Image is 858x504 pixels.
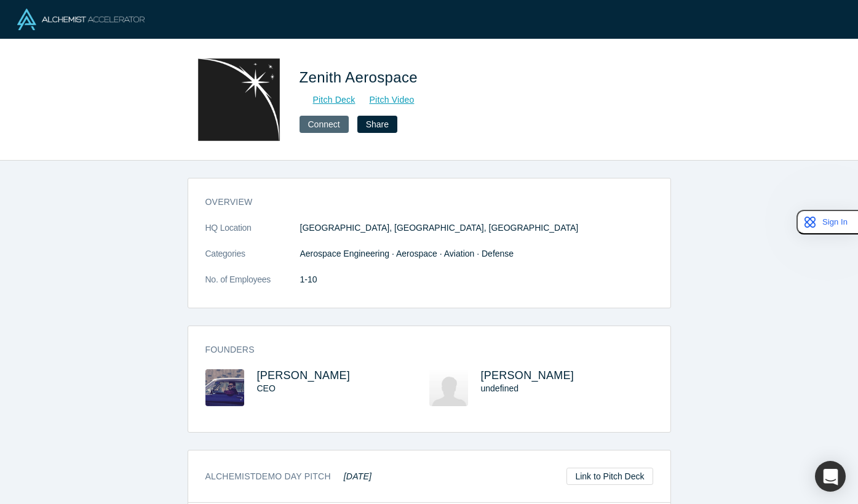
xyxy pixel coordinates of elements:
dd: [GEOGRAPHIC_DATA], [GEOGRAPHIC_DATA], [GEOGRAPHIC_DATA] [300,222,653,234]
a: Link to Pitch Deck [566,468,653,485]
h3: overview [205,196,636,209]
span: undefined [481,383,519,393]
h3: Founders [205,343,636,356]
button: Connect [300,116,349,133]
button: Share [357,116,397,133]
a: Pitch Deck [300,93,356,107]
img: Zenith Aerospace's Logo [196,57,282,143]
dt: HQ Location [205,222,300,247]
dd: 1-10 [300,273,653,286]
img: Raphael Nardari's Profile Image [205,369,244,406]
dt: Categories [205,247,300,273]
em: [DATE] [344,471,371,481]
dt: No. of Employees [205,273,300,299]
a: [PERSON_NAME] [257,369,351,382]
img: Alchemist Logo [17,9,145,30]
h3: Alchemist Demo Day Pitch [205,470,372,483]
span: CEO [257,383,276,393]
a: [PERSON_NAME] [481,369,574,382]
a: Pitch Video [356,93,415,107]
span: Aerospace Engineering · Aerospace · Aviation · Defense [300,249,514,258]
span: Zenith Aerospace [300,69,423,86]
img: Yitao Zhuang's Profile Image [429,369,468,406]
